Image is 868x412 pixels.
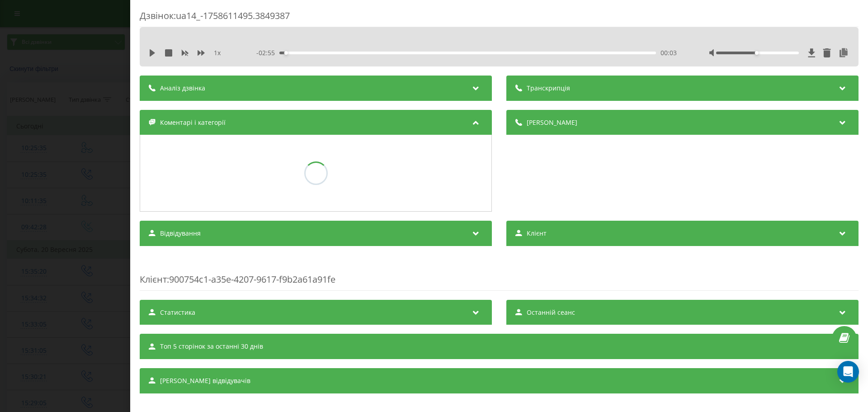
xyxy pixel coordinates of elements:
[214,48,221,57] span: 1 x
[140,273,167,285] span: Клієнт
[256,48,279,57] span: - 02:55
[284,51,288,55] div: Accessibility label
[837,361,859,383] div: Open Intercom Messenger
[160,342,263,351] span: Топ 5 сторінок за останні 30 днів
[160,229,201,238] span: Відвідування
[527,229,547,238] span: Клієнт
[160,84,205,93] span: Аналіз дзвінка
[660,48,677,57] span: 00:03
[160,308,195,317] span: Статистика
[160,376,250,385] span: [PERSON_NAME] відвідувачів
[527,84,570,93] span: Транскрипція
[755,51,759,55] div: Accessibility label
[160,118,226,127] span: Коментарі і категорії
[527,308,575,317] span: Останній сеанс
[140,255,859,291] div: : 900754c1-a35e-4207-9617-f9b2a61a91fe
[140,9,859,27] div: Дзвінок : ua14_-1758611495.3849387
[527,118,577,127] span: [PERSON_NAME]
